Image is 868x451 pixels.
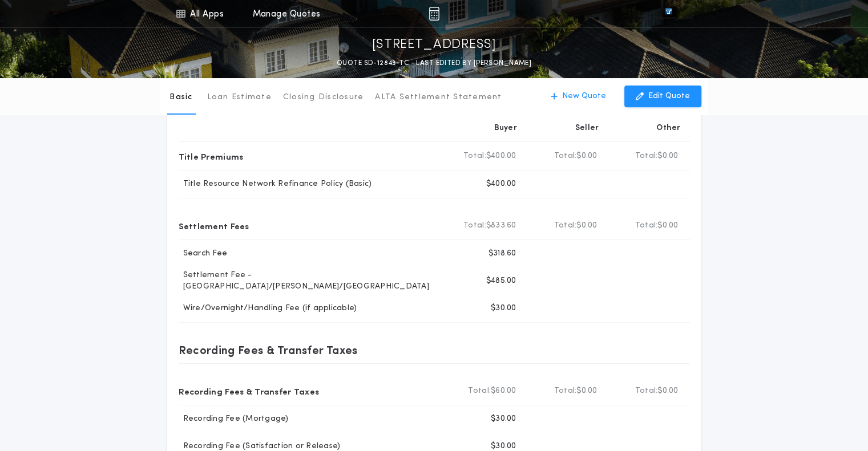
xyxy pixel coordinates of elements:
span: $0.00 [657,385,678,397]
p: QUOTE SD-12843-TC - LAST EDITED BY [PERSON_NAME] [337,58,531,69]
b: Total: [554,220,577,231]
span: $0.00 [657,220,678,231]
p: Settlement Fee - [GEOGRAPHIC_DATA]/[PERSON_NAME]/[GEOGRAPHIC_DATA] [179,270,445,292]
span: $833.60 [486,220,516,231]
p: Basic [169,92,192,103]
span: $60.00 [491,385,516,397]
span: $0.00 [576,151,597,162]
button: Edit Quote [624,86,701,107]
p: ALTA Settlement Statement [375,92,502,103]
b: Total: [635,220,658,231]
p: [STREET_ADDRESS] [372,36,496,54]
p: $318.60 [488,248,516,259]
p: Recording Fees & Transfer Taxes [179,341,358,359]
p: Settlement Fees [179,217,249,235]
img: img [429,7,439,21]
b: Total: [463,220,486,231]
p: Buyer [494,123,517,134]
b: Total: [554,151,577,162]
p: Closing Disclosure [283,92,364,103]
span: $0.00 [576,385,597,397]
p: Title Resource Network Refinance Policy (Basic) [179,178,372,190]
p: New Quote [562,91,606,102]
img: vs-icon [644,8,692,19]
b: Total: [554,385,577,397]
span: $400.00 [486,151,516,162]
p: $485.00 [486,275,516,287]
p: Wire/Overnight/Handling Fee (if applicable) [179,303,357,314]
p: Recording Fee (Mortgage) [179,413,289,425]
p: $30.00 [491,303,516,314]
p: $30.00 [491,413,516,425]
span: $0.00 [576,220,597,231]
b: Total: [468,385,491,397]
p: Recording Fees & Transfer Taxes [179,382,320,400]
b: Total: [635,151,658,162]
p: Title Premiums [179,147,244,165]
p: Search Fee [179,248,228,259]
b: Total: [463,151,486,162]
p: Seller [575,123,599,134]
p: $400.00 [486,178,516,190]
p: Edit Quote [648,91,690,102]
p: Loan Estimate [207,92,272,103]
span: $0.00 [657,151,678,162]
b: Total: [635,385,658,397]
p: Other [656,123,680,134]
button: New Quote [539,86,617,107]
